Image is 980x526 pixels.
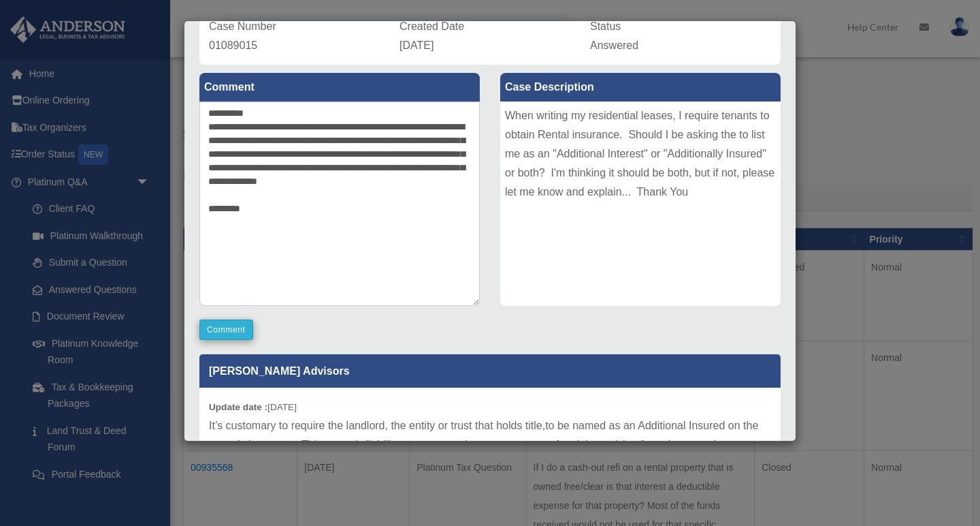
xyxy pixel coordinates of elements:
[209,402,297,412] small: [DATE]
[209,20,276,32] span: Case Number
[590,20,621,32] span: Status
[209,40,257,51] span: 01089015
[500,102,781,306] div: When writing my residential leases, I require tenants to obtain Rental insurance. Should I be ask...
[199,354,781,388] p: [PERSON_NAME] Advisors
[399,40,434,51] span: [DATE]
[590,40,638,51] span: Answered
[399,20,464,32] span: Created Date
[209,402,267,412] b: Update date :
[500,73,781,102] label: Case Description
[199,320,253,340] button: Comment
[199,73,480,102] label: Comment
